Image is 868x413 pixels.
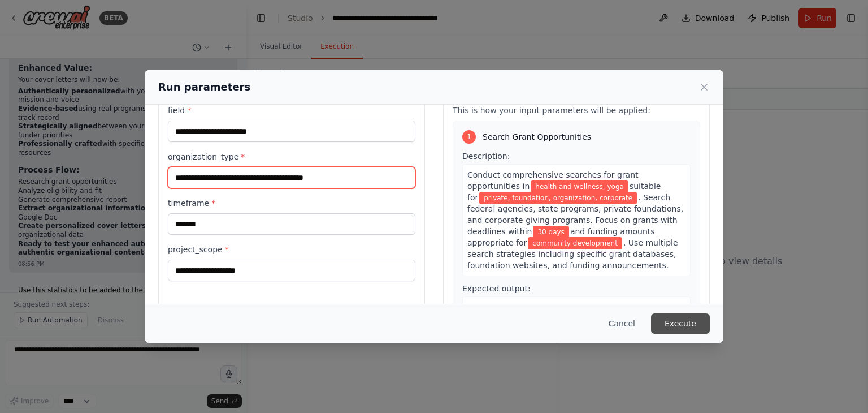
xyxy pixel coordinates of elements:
[651,313,710,334] button: Execute
[168,151,415,162] label: organization_type
[158,79,250,95] h2: Run parameters
[168,244,415,255] label: project_scope
[533,226,568,238] span: Variable: timeframe
[483,131,591,143] span: Search Grant Opportunities
[479,192,637,204] span: Variable: organization_type
[531,180,628,193] span: Variable: field
[462,130,476,144] div: 1
[528,237,622,249] span: Variable: project_scope
[467,238,678,270] span: . Use multiple search strategies including specific grant databases, foundation websites, and fun...
[462,152,510,161] span: Description:
[168,105,415,116] label: field
[600,313,644,334] button: Cancel
[453,105,700,116] p: This is how your input parameters will be applied:
[467,170,639,191] span: Conduct comprehensive searches for grant opportunities in
[168,197,415,209] label: timeframe
[467,303,676,346] span: A comprehensive list of 15-25 relevant grant opportunities including grant name, funding agency, ...
[462,284,531,293] span: Expected output:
